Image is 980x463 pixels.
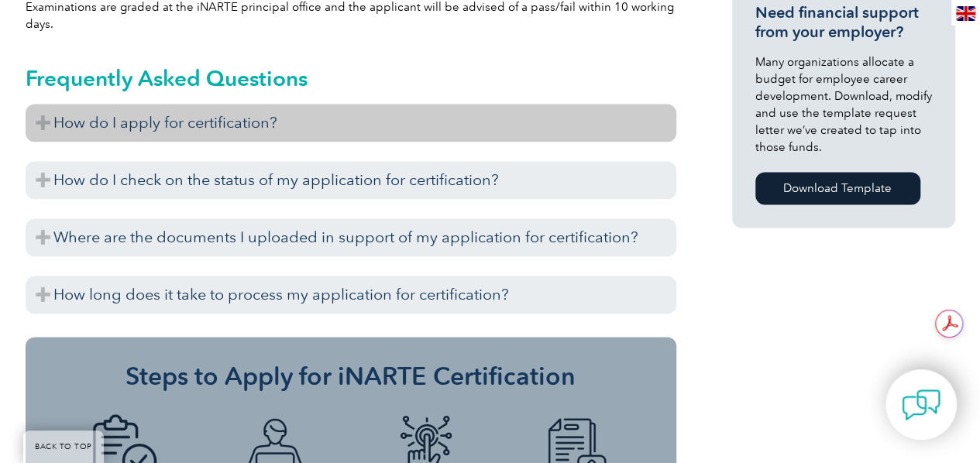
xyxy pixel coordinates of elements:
img: contact-chat.png [902,386,940,424]
a: Download Template [755,172,920,204]
h3: Steps to Apply for iNARTE Certification [49,360,653,391]
img: en [956,6,975,21]
p: Many organizations allocate a budget for employee career development. Download, modify and use th... [755,53,932,156]
h3: How do I apply for certification? [26,104,676,142]
h3: Need financial support from your employer? [755,3,932,42]
h3: How long does it take to process my application for certification? [26,276,676,314]
h3: Where are the documents I uploaded in support of my application for certification? [26,218,676,256]
h3: How do I check on the status of my application for certification? [26,161,676,199]
h2: Frequently Asked Questions [26,66,676,91]
a: BACK TO TOP [23,430,104,463]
